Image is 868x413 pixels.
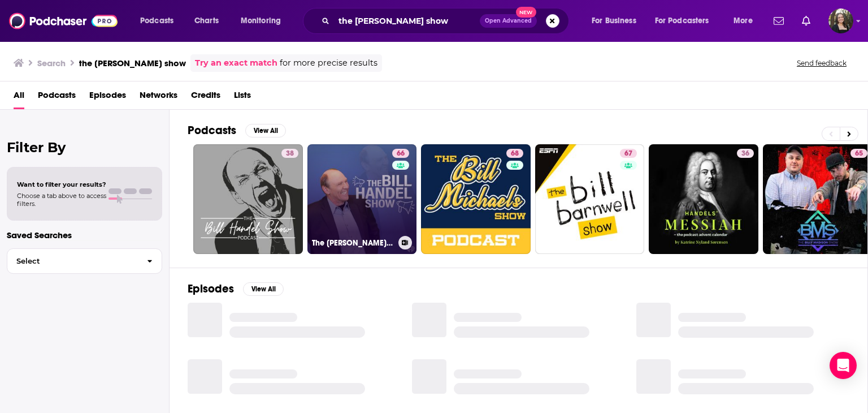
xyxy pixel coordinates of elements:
span: More [734,13,753,29]
a: EpisodesView All [188,282,284,296]
button: Send feedback [793,58,850,68]
span: 36 [741,148,749,160]
span: 65 [855,148,863,160]
p: Saved Searches [7,230,162,240]
a: Lists [234,86,251,109]
span: Open Advanced [485,18,532,24]
span: New [516,7,536,18]
span: Choose a tab above to access filters. [17,192,106,208]
button: open menu [233,12,296,30]
span: 38 [286,148,294,160]
button: Select [7,248,162,274]
a: Credits [191,86,220,109]
span: Logged in as jessicasunpr [828,8,853,33]
a: 67 [535,144,645,254]
div: Search podcasts, credits, & more... [314,8,580,34]
button: open menu [726,12,767,30]
h2: Filter By [7,139,162,156]
a: 68 [421,144,531,254]
a: 67 [620,149,637,158]
span: Monitoring [241,13,281,29]
a: PodcastsView All [188,123,286,137]
a: Show notifications dropdown [797,11,815,31]
a: 68 [506,149,523,158]
a: Charts [187,12,225,30]
a: Podcasts [38,86,76,109]
a: 65 [850,149,867,158]
img: User Profile [828,8,853,33]
a: 38 [281,149,298,158]
span: Select [7,257,138,265]
button: open menu [584,12,650,30]
h2: Podcasts [188,123,236,137]
h3: the [PERSON_NAME] show [79,58,186,68]
span: Podcasts [140,13,173,29]
span: for more precise results [280,57,377,70]
button: open menu [648,12,726,30]
a: 38 [193,144,303,254]
a: 66The [PERSON_NAME] Show [307,144,417,254]
h2: Episodes [188,282,234,296]
a: 36 [737,149,754,158]
a: 36 [649,144,758,254]
span: Want to filter your results? [17,180,106,188]
input: Search podcasts, credits, & more... [334,12,480,30]
button: Show profile menu [828,8,853,33]
h3: The [PERSON_NAME] Show [312,238,394,248]
a: Episodes [89,86,126,109]
span: 67 [624,148,632,160]
span: 66 [397,148,405,160]
div: Open Intercom Messenger [830,352,857,379]
button: Open AdvancedNew [480,14,537,28]
img: Podchaser - Follow, Share and Rate Podcasts [9,10,118,32]
span: Charts [194,13,219,29]
a: Try an exact match [195,57,277,70]
a: 66 [392,149,409,158]
span: For Podcasters [655,13,709,29]
a: All [14,86,24,109]
a: Show notifications dropdown [769,11,788,31]
button: View All [243,282,284,296]
h3: Search [37,58,66,68]
button: open menu [132,12,188,30]
button: View All [245,124,286,137]
a: Networks [140,86,177,109]
span: 68 [511,148,519,160]
span: For Business [592,13,636,29]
